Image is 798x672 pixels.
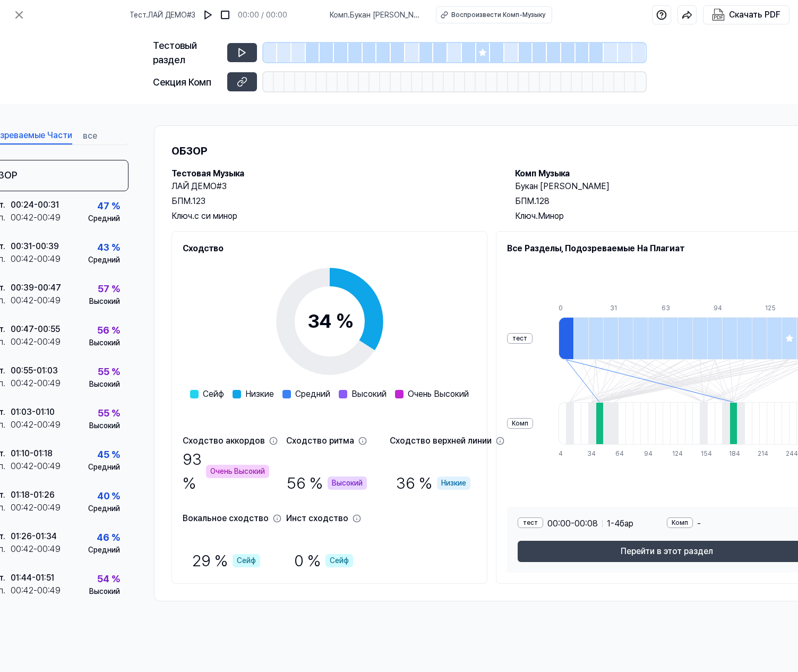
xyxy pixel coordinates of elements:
div: 01:03-01 :10 [11,406,55,419]
div: Комп [507,418,533,429]
img: помощь [656,10,667,20]
div: 94 [714,303,728,313]
div: 01:18-01 :26 [11,489,55,501]
div: Сходство ритма [286,435,354,447]
div: БПМ. 123 [171,195,494,208]
div: 00:42-00 :49 [11,377,61,390]
div: Скачать PDF [729,8,780,22]
div: 00:42-00 :49 [11,501,61,514]
div: Высокий [89,586,120,597]
img: Скачать PDF [712,8,725,21]
div: 124 [672,449,680,458]
div: 56 % [287,471,367,495]
div: 45 % [97,447,120,462]
div: 54 % [97,572,120,586]
div: Воспроизвести Комп-Музыку [451,10,545,20]
div: Ключ. с си минор [171,210,494,223]
div: 31 [610,303,625,313]
div: тест [518,517,543,528]
div: Очень Высокий [206,465,269,478]
div: 01:26-01 :34 [11,530,57,543]
div: 00:55-01 :03 [11,364,58,377]
div: 0 [559,303,573,313]
div: 00:24-00 :31 [11,199,59,211]
div: 154 [701,449,708,458]
div: Сейф [233,554,260,567]
span: Тест . ЛАЙ ДЕМО#3 [130,10,195,21]
span: Низкие [245,388,274,401]
div: 0 % [294,549,353,573]
div: Высокий [89,296,120,307]
div: 244 [786,449,793,458]
div: 01:10-01 :18 [11,447,53,460]
div: Сейф [325,554,353,567]
div: 47 % [97,199,120,213]
button: Воспроизвести Комп-Музыку [436,6,552,23]
div: Низкие [437,477,470,490]
div: Средний [88,462,120,473]
div: 63 [662,303,676,313]
div: 34 % [307,307,352,336]
div: 55 % [98,364,120,379]
div: 00:47-00 :55 [11,323,60,336]
div: 36 % [396,471,470,495]
div: 00:42-00 :49 [11,419,61,431]
div: Сходство верхней линии [390,435,492,447]
div: Средний [88,254,120,266]
div: 4 [559,449,566,458]
div: 94 [644,449,651,458]
div: 57 % [98,282,120,296]
div: Секция Комп [153,75,221,89]
h2: Сходство [183,242,476,255]
div: 184 [729,449,736,458]
div: 00:42-00 :49 [11,543,61,556]
div: 125 [765,303,780,313]
div: 00:39-00 :47 [11,282,61,294]
div: Высокий [89,337,120,348]
div: 00:42-00 :49 [11,336,61,348]
div: 56 % [97,323,120,337]
div: 40 % [97,489,120,503]
button: Скачать PDF [710,6,783,24]
div: Сходство аккордов [183,435,265,447]
div: Высокий [89,379,120,390]
div: Вокальное сходство [183,512,269,525]
div: 00:42-00 :49 [11,294,61,307]
img: поделиться [682,10,692,20]
div: 29 % [192,549,260,573]
div: Инст сходство [286,512,348,525]
h2: Тестовая Музыка [171,167,494,180]
div: 214 [758,449,765,458]
span: Комп . Букан [PERSON_NAME] [330,10,423,21]
h2: ЛАЙ ДЕМО#3 [171,180,494,193]
span: 1-4 бар [607,517,633,530]
img: Остановись [220,10,230,20]
span: Высокий [351,388,387,401]
div: Высокий [328,477,367,490]
div: 01:44-01 :51 [11,572,54,584]
img: ИГРАТЬ [203,10,213,20]
div: 00:42-00 :49 [11,460,61,473]
span: Сейф [203,388,224,401]
div: Средний [88,503,120,514]
div: 43 % [97,240,120,254]
div: 46 % [97,530,120,545]
div: 64 [615,449,623,458]
span: Очень Высокий [408,388,469,401]
span: 00:00-00 :08 [547,517,598,530]
div: Средний [88,213,120,224]
div: Средний [88,545,120,556]
div: Тестовый раздел [153,38,221,67]
button: все [83,127,97,144]
span: Средний [295,388,330,401]
div: 00:42-00 :49 [11,253,61,266]
div: 55 % [98,406,120,420]
div: 93 % [183,447,269,495]
div: 00:42-00 :49 [11,211,61,224]
div: Комп [667,517,693,528]
div: 34 [587,449,595,458]
div: тест [507,333,533,344]
div: 00:42-00 :49 [11,584,61,597]
div: 00:31-00 :39 [11,240,59,253]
